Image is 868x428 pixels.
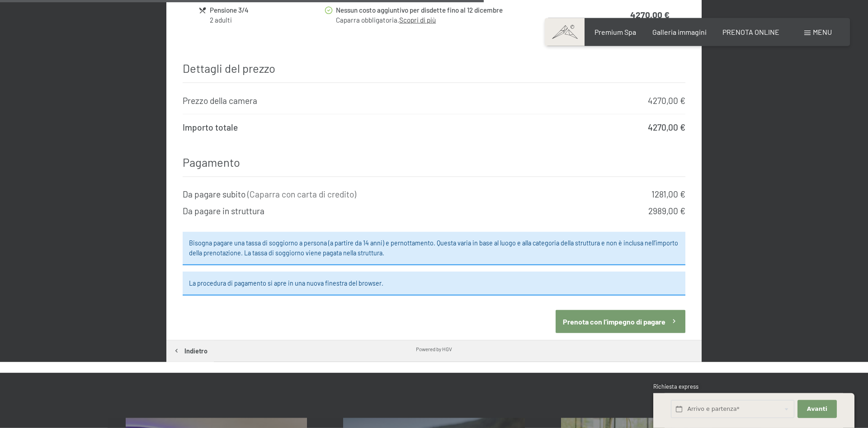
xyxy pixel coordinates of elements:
div: 2 adulti [210,15,323,25]
div: 2989,00 € [648,205,685,217]
div: Da pagare in struttura [183,205,264,217]
div: 4270,00 € [648,95,685,107]
span: ( Caparra con carta di credito ) [247,189,356,199]
button: Prenota con l’impegno di pagare [556,310,685,333]
div: Da pagare subito [183,188,356,201]
a: PRENOTA ONLINE [722,28,779,36]
a: Galleria immagini [652,28,707,36]
strong: 4270,00 € [630,9,670,20]
h3: Dettagli del prezzo [183,55,686,83]
a: Scopri di più [399,16,436,24]
button: Indietro [166,340,214,362]
div: Pensione 3/4 [210,5,323,15]
div: Bisogna pagare una tassa di soggiorno a persona (a partire da 14 anni) e pernottamento. Questa va... [183,232,686,265]
div: Prezzo della camera [183,95,257,107]
div: Importo totale [183,122,238,134]
button: Avanti [797,400,836,419]
div: Caparra obbligatoria. [336,15,575,25]
div: Nessun costo aggiuntivo per disdette fino al 12 dicembre [336,5,575,15]
span: Richiesta express [653,383,698,390]
h3: Pagamento [183,148,686,177]
span: Avanti [807,405,827,413]
div: 1281,00 € [651,188,685,201]
div: Powered by HGV [416,345,452,353]
div: La procedura di pagamento si apre in una nuova finestra del browser. [183,272,686,295]
a: Premium Spa [594,28,636,36]
div: 4270,00 € [648,122,685,134]
span: Menu [813,28,832,36]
